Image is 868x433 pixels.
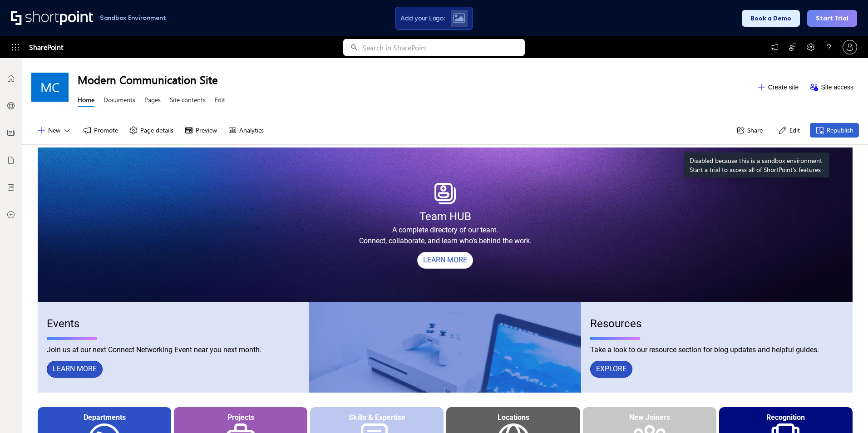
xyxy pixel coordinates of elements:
[178,413,304,422] div: Projects
[77,123,123,138] button: Promote
[362,39,525,56] input: Search in SharePoint
[31,123,77,138] button: New
[170,95,206,107] a: Site contents
[590,361,632,378] a: EXPLORE
[453,13,465,23] img: Upload logo
[804,80,859,94] button: Site access
[100,15,166,20] h1: Sandbox Environment
[810,123,859,138] button: Republish
[40,80,59,94] span: MC
[47,361,103,378] a: LEARN MORE
[123,123,179,138] button: Page details
[215,95,225,107] a: Edit
[590,317,641,330] span: Resources
[417,252,473,269] a: LEARN MORE
[47,317,79,330] span: Events
[450,413,576,422] div: Locations
[78,72,751,87] h1: Modern Communication Site
[314,413,440,422] div: Skills & Expertise
[590,345,819,354] span: Take a look to our resource section for blog updates and helpful guides.
[78,95,94,107] a: Home
[742,10,800,27] button: Book a Demo
[144,95,161,107] a: Pages
[705,328,868,433] iframe: Chat Widget
[104,95,135,107] a: Documents
[730,123,768,138] button: Share
[807,10,857,27] button: Start Trial
[47,345,261,354] span: Join us at our next Connect Networking Event near you next month.
[773,123,805,138] button: Edit
[392,226,498,234] span: A complete directory of our team.
[587,413,713,422] div: New Joiners
[222,123,269,138] button: Analytics
[41,413,168,422] div: Departments
[751,80,804,94] button: Create site
[359,236,532,245] span: Connect, collaborate, and learn who’s behind the work.
[179,123,222,138] button: Preview
[419,210,471,223] span: Team HUB
[684,153,829,177] div: Disabled because this is a sandbox environment Start a trial to access all of ShortPoint's features
[400,14,445,22] span: Add your Logo:
[29,36,63,58] span: SharePoint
